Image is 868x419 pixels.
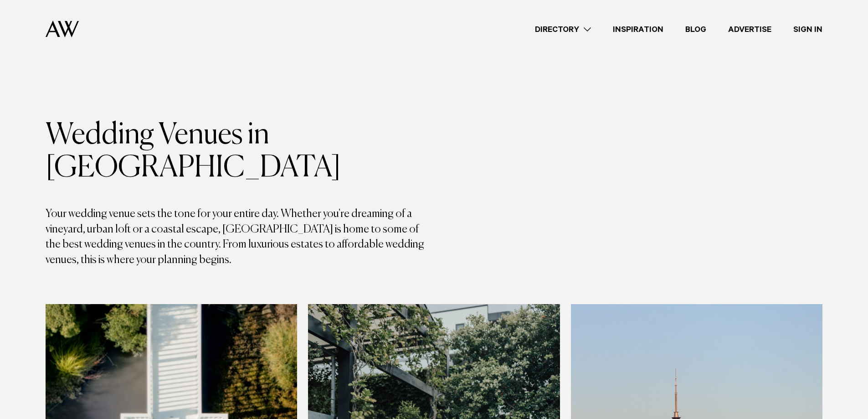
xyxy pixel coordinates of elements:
[717,23,782,36] a: Advertise
[46,119,434,185] h1: Wedding Venues in [GEOGRAPHIC_DATA]
[602,23,674,36] a: Inspiration
[674,23,717,36] a: Blog
[46,207,434,268] p: Your wedding venue sets the tone for your entire day. Whether you're dreaming of a vineyard, urba...
[524,23,602,36] a: Directory
[46,21,79,37] img: Auckland Weddings Logo
[782,23,833,36] a: Sign In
